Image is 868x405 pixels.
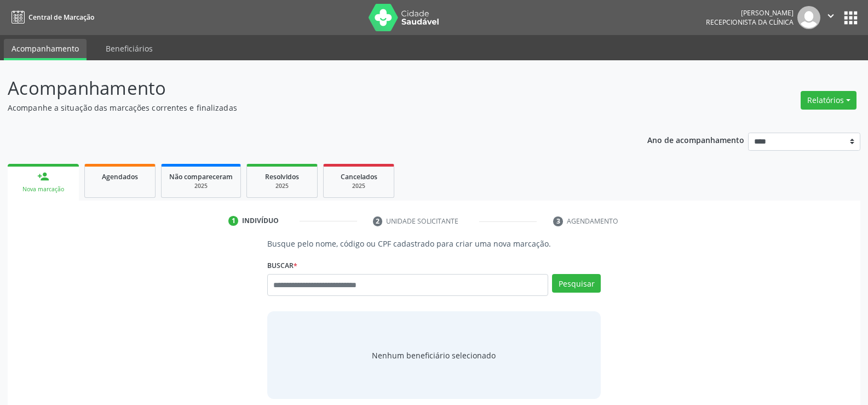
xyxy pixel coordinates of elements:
[706,18,794,27] span: Recepcionista da clínica
[552,274,601,293] button: Pesquisar
[341,172,377,181] span: Cancelados
[98,39,160,58] a: Beneficiários
[331,182,386,190] div: 2025
[228,216,238,226] div: 1
[169,172,233,181] span: Não compareceram
[841,8,860,27] button: apps
[15,185,71,193] div: Nova marcação
[267,238,601,249] p: Busque pelo nome, código ou CPF cadastrado para criar uma nova marcação.
[37,170,49,182] div: person_add
[28,13,94,22] span: Central de Marcação
[8,102,605,113] p: Acompanhe a situação das marcações correntes e finalizadas
[706,8,794,18] div: [PERSON_NAME]
[8,75,605,102] p: Acompanhamento
[242,216,279,226] div: Indivíduo
[647,133,744,146] p: Ano de acompanhamento
[255,182,309,190] div: 2025
[8,8,94,26] a: Central de Marcação
[169,182,233,190] div: 2025
[4,39,87,60] a: Acompanhamento
[820,6,841,29] button: 
[801,91,856,110] button: Relatórios
[372,350,496,361] span: Nenhum beneficiário selecionado
[797,6,820,29] img: img
[102,172,138,181] span: Agendados
[267,257,297,274] label: Buscar
[265,172,299,181] span: Resolvidos
[825,10,837,22] i: 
